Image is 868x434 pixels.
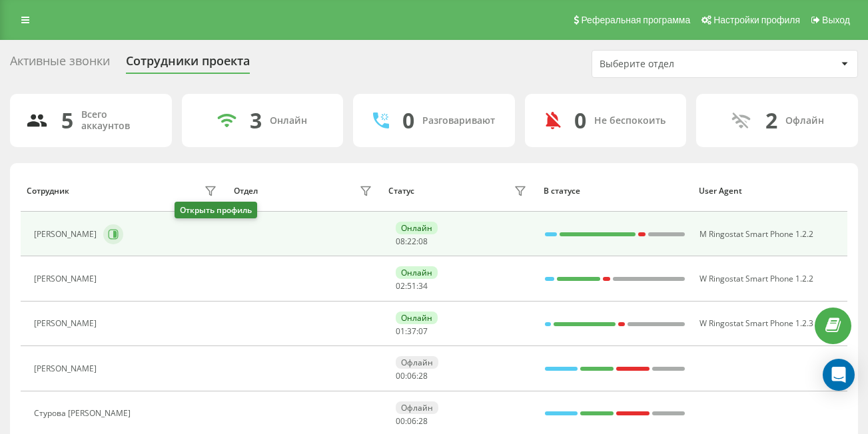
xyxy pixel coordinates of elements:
span: 00 [396,370,405,381]
div: : : [396,237,428,246]
div: Офлайн [396,401,438,414]
span: Настройки профиля [713,15,800,25]
div: 3 [250,108,262,133]
div: Онлайн [270,115,307,126]
div: : : [396,417,428,426]
div: Офлайн [785,115,824,126]
span: M Ringostat Smart Phone 1.2.2 [699,228,813,240]
div: [PERSON_NAME] [34,364,100,373]
div: Сотрудники проекта [126,54,250,75]
span: Реферальная программа [581,15,690,25]
span: 02 [396,280,405,292]
div: : : [396,371,428,381]
span: 06 [407,370,416,381]
div: Разговаривают [422,115,495,126]
div: Онлайн [396,222,438,234]
div: Онлайн [396,312,438,324]
span: 28 [418,415,428,427]
div: Офлайн [396,356,438,369]
div: Сотрудник [27,186,69,196]
span: 06 [407,415,416,427]
div: 0 [402,108,414,133]
div: В статусе [544,186,686,196]
span: 34 [418,280,428,292]
div: Не беспокоить [594,115,665,126]
span: 51 [407,280,416,292]
span: Выход [822,15,850,25]
span: 01 [396,325,405,337]
div: 0 [574,108,586,133]
div: Open Intercom Messenger [823,359,855,391]
div: : : [396,327,428,336]
span: 37 [407,325,416,337]
div: User Agent [699,186,841,196]
div: Отдел [234,186,258,196]
div: [PERSON_NAME] [34,319,100,328]
div: Cтурова [PERSON_NAME] [34,409,134,418]
div: : : [396,282,428,291]
span: 00 [396,415,405,427]
span: 08 [418,236,428,247]
div: [PERSON_NAME] [34,230,100,239]
span: 08 [396,236,405,247]
div: Открыть профиль [175,202,257,218]
div: Онлайн [396,266,438,279]
div: 5 [61,108,73,133]
span: W Ringostat Smart Phone 1.2.3 [699,318,813,329]
div: Статус [388,186,414,196]
div: [PERSON_NAME] [34,274,100,284]
div: Всего аккаунтов [81,109,156,132]
div: 2 [765,108,777,133]
span: 07 [418,325,428,337]
span: W Ringostat Smart Phone 1.2.2 [699,273,813,284]
div: Активные звонки [10,54,110,75]
div: Выберите отдел [600,59,759,70]
span: 28 [418,370,428,381]
span: 22 [407,236,416,247]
